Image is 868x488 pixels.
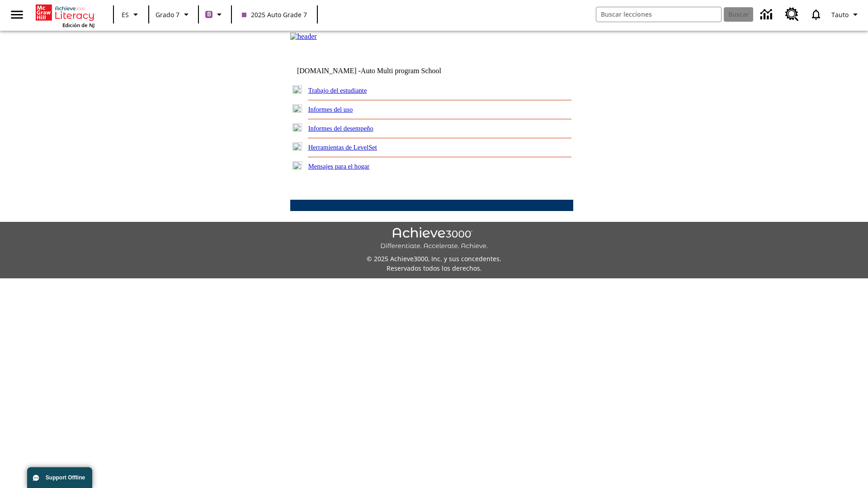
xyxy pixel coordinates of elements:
div: Portada [36,3,94,28]
nobr: Auto Multi program School [361,67,441,75]
span: ES [122,10,129,19]
button: Lenguaje: ES, Selecciona un idioma [117,6,146,23]
img: plus.gif [292,123,302,131]
span: Grado 7 [156,10,179,19]
a: Informes del uso [308,106,353,113]
button: Grado: Grado 7, Elige un grado [152,6,195,23]
td: [DOMAIN_NAME] - [297,67,463,75]
span: 2025 Auto Grade 7 [242,10,307,19]
a: Trabajo del estudiante [308,87,367,94]
img: plus.gif [292,85,302,94]
img: plus.gif [292,104,302,113]
button: Support Offline [27,467,92,488]
button: Abrir el menú lateral [4,1,30,28]
span: Edición de NJ [62,22,94,28]
img: plus.gif [292,142,302,150]
a: Herramientas de LevelSet [308,144,377,151]
span: B [207,9,211,20]
a: Mensajes para el hogar [308,163,370,170]
button: Boost El color de la clase es morado/púrpura. Cambiar el color de la clase. [202,6,228,23]
a: Notificaciones [804,3,828,26]
a: Informes del desempeño [308,125,373,132]
input: Buscar campo [596,7,721,22]
img: Achieve3000 Differentiate Accelerate Achieve [380,227,488,250]
img: header [290,33,317,41]
span: Support Offline [46,474,85,481]
span: Tauto [831,10,849,19]
button: Perfil/Configuración [828,6,864,23]
img: plus.gif [292,161,302,169]
a: Centro de recursos, Se abrirá en una pestaña nueva. [780,2,804,27]
a: Centro de información [755,2,780,27]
